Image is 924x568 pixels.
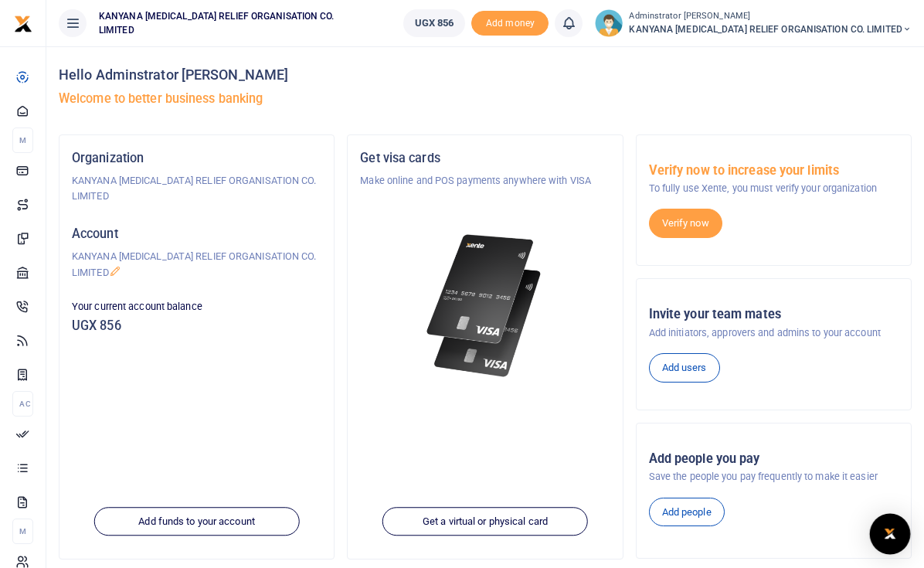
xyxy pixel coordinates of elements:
[93,9,372,37] span: KANYANA [MEDICAL_DATA] RELIEF ORGANISATION CO. LIMITED
[649,209,722,238] a: Verify now
[629,22,912,36] span: KANYANA [MEDICAL_DATA] RELIEF ORGANISATION CO. LIMITED
[471,11,549,36] span: Add money
[595,9,912,37] a: profile-user Adminstrator [PERSON_NAME] KANYANA [MEDICAL_DATA] RELIEF ORGANISATION CO. LIMITED
[649,163,899,179] h5: Verify now to increase your limits
[59,66,912,83] h4: Hello Adminstrator [PERSON_NAME]
[415,15,454,31] span: UGX 856
[72,318,321,334] h5: UGX 856
[471,11,549,36] li: Toup your wallet
[72,249,321,281] p: KANYANA [MEDICAL_DATA] RELIEF ORGANISATION CO. LIMITED
[649,469,899,485] p: Save the people you pay frequently to make it easier
[423,226,548,386] img: xente-_physical_cards.png
[397,9,472,37] li: Wallet ballance
[471,16,549,28] a: Add money
[649,325,899,341] p: Add initiators, approvers and admins to your account
[93,507,299,536] a: Add funds to your account
[629,10,912,23] small: Adminstrator [PERSON_NAME]
[14,15,32,33] img: logo-small
[72,173,321,205] p: KANYANA [MEDICAL_DATA] RELIEF ORGANISATION CO. LIMITED
[649,451,899,467] h5: Add people you pay
[12,391,33,417] li: Ac
[360,173,610,189] p: Make online and POS payments anywhere with VISA
[360,151,610,166] h5: Get visa cards
[595,9,623,37] img: profile-user
[382,507,588,536] a: Get a virtual or physical card
[649,498,725,527] a: Add people
[14,17,32,29] a: logo-small logo-large logo-large
[12,519,33,544] li: M
[649,181,899,196] p: To fully use Xente, you must verify your organization
[649,353,720,383] a: Add users
[72,226,321,242] h5: Account
[12,128,33,153] li: M
[649,307,899,322] h5: Invite your team mates
[72,299,321,315] p: Your current account balance
[870,514,911,555] div: Open Intercom Messenger
[59,91,912,107] h5: Welcome to better business banking
[403,9,466,37] a: UGX 856
[72,151,321,166] h5: Organization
